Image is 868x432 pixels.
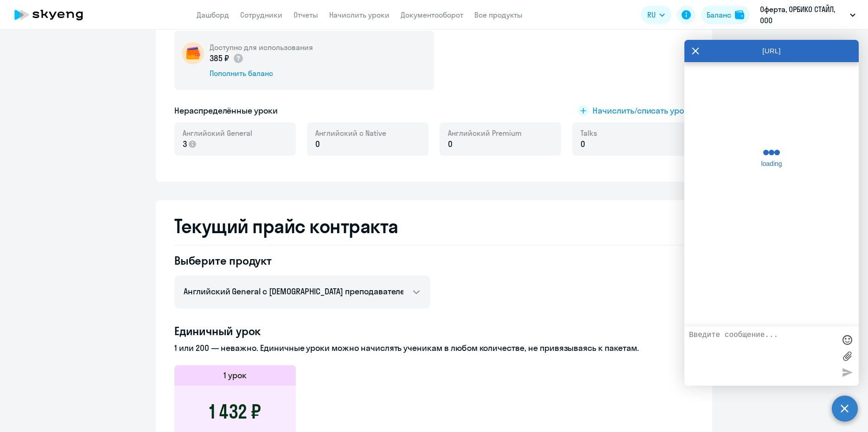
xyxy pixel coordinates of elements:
h5: 1 урок [223,369,247,381]
span: Начислить/списать уроки [593,105,694,117]
button: Балансbalance [701,6,750,24]
span: 0 [315,138,320,150]
h5: Доступно для использования [210,42,313,52]
h2: Текущий прайс контракта [174,215,694,237]
img: balance [735,10,744,19]
span: loading [684,160,859,167]
p: 1 или 200 — неважно. Единичные уроки можно начислять ученикам в любом количестве, не привязываясь... [174,342,694,354]
button: Оферта, ОРБИКО СТАЙЛ, ООО [755,4,860,26]
h4: Выберите продукт [174,253,430,268]
span: Английский General [183,128,252,138]
p: Оферта, ОРБИКО СТАЙЛ, ООО [760,4,846,26]
img: wallet-circle.png [182,42,204,64]
a: Все продукты [474,10,523,19]
button: RU [641,6,671,24]
span: RU [647,9,656,20]
a: Начислить уроки [329,10,389,19]
span: 0 [448,138,453,150]
span: 0 [581,138,585,150]
span: Talks [581,128,597,138]
a: Сотрудники [240,10,282,19]
h5: Нераспределённые уроки [174,105,278,117]
h3: 1 432 ₽ [209,400,261,423]
div: Пополнить баланс [210,68,313,78]
span: 3 [183,138,187,150]
label: Лимит 10 файлов [840,349,854,363]
a: Документооборот [401,10,463,19]
span: Английский с Native [315,128,386,138]
h4: Единичный урок [174,324,694,338]
span: Английский Premium [448,128,522,138]
a: Отчеты [294,10,318,19]
a: Дашборд [197,10,229,19]
div: Баланс [707,9,731,20]
p: 385 ₽ [210,52,244,64]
